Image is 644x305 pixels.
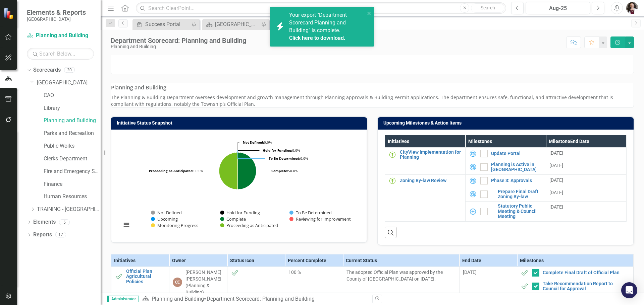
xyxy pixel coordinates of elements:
td: Double-Click to Edit Right Click for Context Menu [466,147,546,160]
button: Show Monitoring Progress [151,222,198,228]
img: Complete [521,269,529,277]
td: Double-Click to Edit [546,160,627,174]
img: Complete [521,282,529,290]
td: Double-Click to Edit Right Click for Context Menu [466,187,546,202]
div: Department Scorecard: Planning and Building [207,296,315,302]
tspan: Complete: [271,168,288,173]
span: [DATE] [549,204,563,210]
a: CityView Implementation for Planning [400,150,462,160]
a: Prepare Final Draft Zoning By-law [498,189,542,200]
img: Proceeding as Anticipated [388,151,396,159]
a: Planning is Active in [GEOGRAPHIC_DATA] [491,162,542,172]
a: Official Plan Agricultural Policies [126,269,166,284]
h3: Upcoming Milestones & Action Items [383,121,630,126]
div: [GEOGRAPHIC_DATA] Page [215,20,259,28]
td: Double-Click to Edit Right Click for Context Menu [466,174,546,187]
span: Your export "Department Scorecard Planning and Building" is complete. [289,12,363,42]
a: Library [44,104,101,112]
a: [GEOGRAPHIC_DATA] [37,79,101,87]
svg: Interactive chart [118,135,357,235]
a: Planning and Building [44,117,101,125]
a: Public Works [44,142,101,150]
img: Upcoming [469,177,477,185]
button: Search [471,3,504,13]
a: Scorecards [33,66,61,74]
text: Complete [226,216,246,222]
button: close [367,9,372,17]
span: [DATE] [549,190,563,195]
a: Reports [33,231,52,239]
img: Complete [231,269,239,277]
td: Double-Click to Edit Right Click for Context Menu [517,266,634,279]
a: Planning and Building [152,296,204,302]
div: 5 [59,219,70,225]
a: Clerks Department [44,155,101,163]
td: Double-Click to Edit Right Click for Context Menu [466,202,546,221]
p: The adopted Official Plan was approved by the County of [GEOGRAPHIC_DATA] on [DATE]. [346,269,456,282]
button: Aug-25 [526,2,590,14]
a: Statutory Public Meeting & Council Meeting [498,204,542,219]
a: Update Portal [491,151,542,156]
a: Phase 3: Approvals [491,178,542,183]
input: Search ClearPoint... [136,2,506,14]
a: Fire and Emergency Services [44,168,101,175]
text: 0.0% [243,140,272,145]
button: Show Not Defined [151,210,181,216]
h3: Initiative Status Snapshot [117,121,364,126]
div: Chart. Highcharts interactive chart. [118,135,360,235]
td: Double-Click to Edit Right Click for Context Menu [466,160,546,174]
img: Complete [115,273,123,281]
h3: Planning and Building [111,85,634,91]
div: Department Scorecard: Planning and Building [111,37,246,44]
div: Open Intercom Messenger [621,282,637,298]
img: To Be Determined [469,208,477,216]
button: Show Upcoming [151,216,178,222]
div: 100 % [288,269,339,276]
tspan: Hold for Funding: [263,148,292,153]
a: Click here to download. [289,35,345,41]
span: [DATE] [463,270,477,275]
td: Double-Click to Edit [546,202,627,221]
div: 20 [64,67,75,73]
div: CE [173,278,182,287]
p: The Planning & Building Department oversees development and growth management through Planning ap... [111,94,634,107]
a: CAO [44,92,101,99]
a: [GEOGRAPHIC_DATA] Page [204,20,259,28]
a: TRAINING - [GEOGRAPHIC_DATA] [37,206,101,213]
small: [GEOGRAPHIC_DATA] [27,16,86,22]
button: Show To Be Determined [289,210,332,216]
a: Human Resources [44,193,101,201]
div: 17 [55,232,66,238]
a: Elements [33,218,56,226]
a: Parks and Recreation [44,130,101,137]
path: Complete, 2. [237,152,256,189]
td: Double-Click to Edit [546,147,627,160]
div: Planning and Building [111,44,246,49]
text: 50.0% [149,168,203,173]
img: Proceeding as Anticipated [388,177,396,185]
td: Double-Click to Edit Right Click for Context Menu [385,147,466,174]
text: 50.0% [271,168,298,173]
button: View chart menu, Chart [122,220,131,230]
button: Show Hold for Funding [220,210,260,216]
span: [DATE] [549,163,563,168]
img: Drew Hale [626,2,638,14]
path: Proceeding as Anticipated, 2. [219,152,237,189]
text: 0.0% [263,148,300,153]
input: Search Below... [27,48,94,60]
span: Search [481,5,495,10]
a: Take Recommendation Report to Council for Approval [543,281,630,292]
a: Finance [44,180,101,188]
button: Show Complete [220,216,246,222]
tspan: Not Defined: [243,140,264,145]
a: Complete Final Draft of Official Plan [543,270,630,275]
tspan: Proceeding as Anticipated: [149,168,194,173]
div: Success Portal [145,20,190,28]
img: Upcoming [469,163,477,171]
text: 0.0% [269,156,308,161]
td: Double-Click to Edit Right Click for Context Menu [385,174,466,221]
div: » [142,295,367,303]
img: ClearPoint Strategy [3,7,15,19]
button: Show Reviewing for Improvement [289,216,351,222]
